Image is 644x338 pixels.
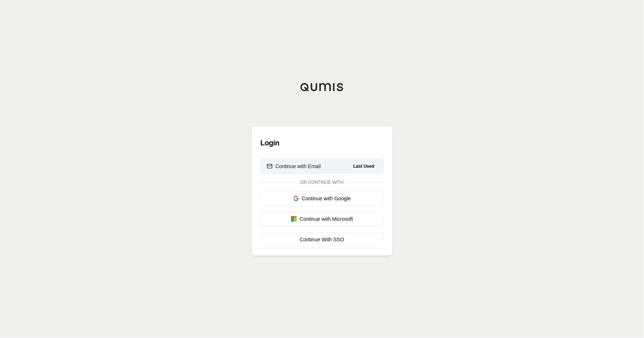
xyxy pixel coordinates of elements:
img: Qumis [300,83,344,92]
h3: Login [261,135,384,150]
button: Continue with Microsoft [261,212,384,226]
button: Continue with Google [261,191,384,206]
div: Continue With SSO [267,236,378,243]
span: Last Used [350,162,377,171]
div: Continue with Email [267,163,321,170]
button: Continue with EmailLast Used [261,159,384,174]
div: Continue with Microsoft [267,215,378,223]
a: Continue With SSO [261,232,384,247]
span: Or continue with [298,179,347,185]
div: Continue with Google [267,195,378,202]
